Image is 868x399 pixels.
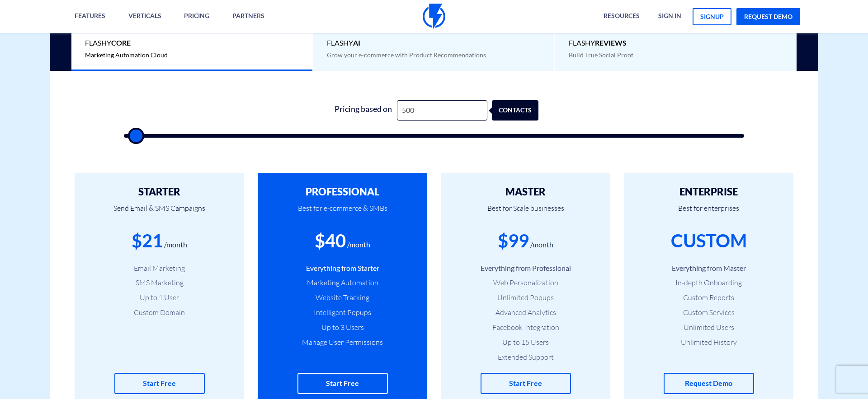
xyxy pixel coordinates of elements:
li: Everything from Master [637,263,780,274]
li: Unlimited Users [637,322,780,333]
div: Pricing based on [329,100,397,121]
p: Best for Scale businesses [454,197,597,228]
li: Up to 15 Users [454,337,597,348]
a: request demo [736,8,800,25]
li: Up to 1 User [88,292,231,303]
h2: STARTER [88,186,231,197]
span: Flashy [85,38,299,48]
a: Start Free [481,373,571,394]
li: Everything from Starter [271,263,414,274]
span: Build True Social Proof [569,51,633,59]
div: $99 [498,228,529,254]
p: Send Email & SMS Campaigns [88,197,231,228]
a: signup [693,8,731,25]
a: Start Free [297,373,388,394]
h2: ENTERPRISE [637,186,780,197]
div: contacts [496,100,543,121]
li: Manage User Permissions [271,337,414,348]
div: CUSTOM [671,228,747,254]
li: SMS Marketing [88,278,231,288]
li: Unlimited Popups [454,292,597,303]
span: Flashy [569,38,783,48]
span: Flashy [327,38,541,48]
li: Marketing Automation [271,278,414,288]
li: Email Marketing [88,263,231,274]
a: Request Demo [664,373,754,394]
li: In-depth Onboarding [637,278,780,288]
li: Advanced Analytics [454,307,597,318]
li: Everything from Professional [454,263,597,274]
li: Intelligent Popups [271,307,414,318]
p: Best for enterprises [637,197,780,228]
li: Extended Support [454,352,597,362]
li: Up to 3 Users [271,322,414,333]
p: Best for e-commerce & SMBs [271,197,414,228]
div: $21 [132,228,163,254]
li: Custom Domain [88,307,231,318]
h2: MASTER [454,186,597,197]
b: Core [111,38,131,47]
b: REVIEWS [595,38,627,47]
li: Facebook Integration [454,322,597,333]
li: Web Personalization [454,278,597,288]
li: Custom Services [637,307,780,318]
a: Start Free [114,373,205,394]
b: AI [353,38,360,47]
div: /month [530,240,553,250]
div: /month [347,240,370,250]
span: Marketing Automation Cloud [85,51,168,59]
span: Grow your e-commerce with Product Recommendations [327,51,486,59]
h2: PROFESSIONAL [271,186,414,197]
li: Unlimited History [637,337,780,348]
div: /month [164,240,187,250]
li: Website Tracking [271,292,414,303]
div: $40 [315,228,346,254]
li: Custom Reports [637,292,780,303]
